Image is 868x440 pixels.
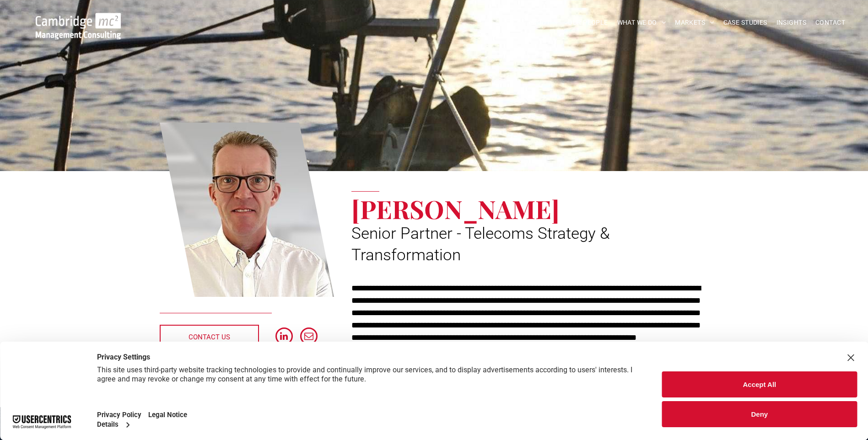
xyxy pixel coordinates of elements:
a: MARKETS [670,16,718,30]
a: WHAT WE DO [613,16,671,30]
a: Your Business Transformed | Cambridge Management Consulting [36,14,121,24]
a: CONTACT [811,16,850,30]
a: email [300,327,318,347]
a: Clive Quantrill | Senior Partner - Telecoms Strategy [160,121,334,299]
a: CASE STUDIES [719,16,772,30]
img: Go to Homepage [36,13,121,39]
a: linkedin [275,327,293,347]
a: ABOUT [524,16,564,30]
a: OUR PEOPLE [563,16,612,30]
span: CONTACT US [189,326,230,349]
span: [PERSON_NAME] [351,192,560,225]
span: Senior Partner - Telecoms Strategy & Transformation [351,224,610,264]
a: CONTACT US [160,325,259,348]
a: INSIGHTS [772,16,811,30]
